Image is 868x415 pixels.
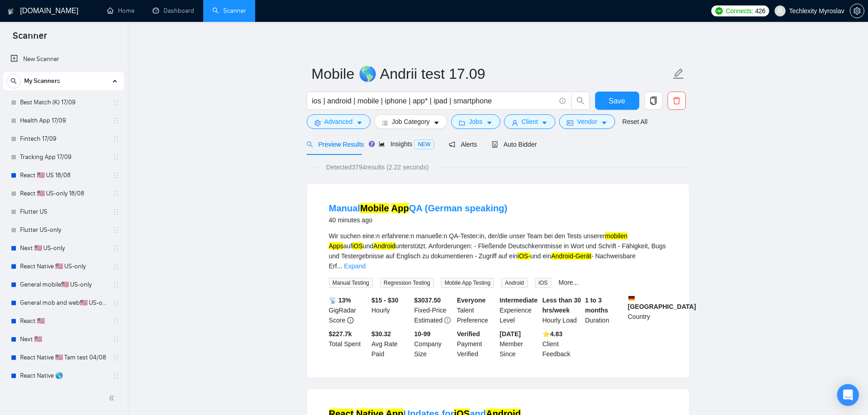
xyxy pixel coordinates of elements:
[112,372,119,379] span: holder
[518,252,530,260] mark: iOS-
[356,119,363,126] span: caret-down
[329,203,508,213] a: ManualMobile AppQA (German speaking)
[329,278,373,288] span: Manual Testing
[20,112,107,130] a: Health App 17/09
[572,97,589,105] span: search
[457,297,486,304] b: Everyone
[20,203,107,221] a: Flutter US
[8,4,14,19] img: logo
[777,8,783,14] span: user
[715,7,723,15] img: upwork-logo.png
[673,68,684,80] span: edit
[668,92,686,110] button: delete
[512,119,518,126] span: user
[412,329,455,359] div: Company Size
[522,117,538,127] span: Client
[414,297,441,304] b: $ 3037.50
[444,317,451,323] span: exclamation-circle
[344,262,365,270] a: Expand
[112,117,119,124] span: holder
[368,140,376,148] div: Tooltip anchor
[837,384,859,406] div: Open Intercom Messenger
[329,297,351,304] b: 📡 13%
[20,257,107,276] a: React Native 🇺🇸 US-only
[327,295,370,325] div: GigRadar Score
[457,330,480,338] b: Verified
[112,318,119,325] span: holder
[10,50,117,68] a: New Scanner
[577,117,597,127] span: Vendor
[24,72,60,90] span: My Scanners
[327,329,370,359] div: Total Spent
[329,242,344,250] mark: Apps
[360,203,389,213] mark: Mobile
[382,119,388,126] span: bars
[112,263,119,270] span: holder
[20,148,107,166] a: Tracking App 17/09
[112,281,119,288] span: holder
[379,140,434,148] span: Insights
[20,166,107,184] a: React 🇺🇸 US 18/08
[542,297,581,314] b: Less than 30 hrs/week
[850,7,864,15] a: setting
[668,97,685,105] span: delete
[312,95,555,107] input: Search Freelance Jobs...
[726,6,753,16] span: Connects:
[469,117,483,127] span: Jobs
[583,295,626,325] div: Duration
[414,330,431,338] b: 10-99
[371,330,391,338] b: $30.32
[153,7,194,15] a: dashboardDashboard
[498,329,541,359] div: Member Since
[628,295,635,302] img: 🇩🇪
[20,312,107,330] a: React 🇺🇸
[542,330,562,338] b: ⭐️ 4.83
[451,114,500,129] button: folderJobscaret-down
[644,92,663,110] button: copy
[559,279,579,286] a: More...
[601,119,607,126] span: caret-down
[112,336,119,343] span: holder
[492,141,498,148] span: robot
[3,50,124,68] li: New Scanner
[112,135,119,143] span: holder
[20,239,107,257] a: Next 🇺🇸 US-only
[455,295,498,325] div: Talent Preference
[7,78,21,84] span: search
[112,208,119,215] span: holder
[20,221,107,239] a: Flutter US-only
[492,141,537,148] span: Auto Bidder
[628,295,696,310] b: [GEOGRAPHIC_DATA]
[414,139,434,149] span: NEW
[20,276,107,294] a: General mobile🇺🇸 US-only
[379,141,385,147] span: area-chart
[20,348,107,367] a: React Native 🇺🇸 Tam test 04/08
[20,294,107,312] a: General mob and web🇺🇸 US-only - to be done
[392,117,430,127] span: Job Category
[108,394,118,403] span: double-left
[380,278,434,288] span: Regression Testing
[112,354,119,361] span: holder
[455,329,498,359] div: Payment Verified
[329,231,667,271] div: Wir suchen eine:n erfahrene:n manuelle:n QA-Tester:in, der/die unser Team bei den Tests unserer a...
[595,92,639,110] button: Save
[5,29,54,48] span: Scanner
[307,141,313,148] span: search
[324,117,353,127] span: Advanced
[20,184,107,203] a: React 🇺🇸 US-only 18/08
[500,297,538,304] b: Intermediate
[312,62,671,85] input: Scanner name...
[501,278,527,288] span: Android
[571,92,590,110] button: search
[500,330,521,338] b: [DATE]
[391,203,409,213] mark: App
[307,114,370,129] button: settingAdvancedcaret-down
[585,297,608,314] b: 1 to 3 months
[412,295,455,325] div: Fixed-Price
[645,97,662,105] span: copy
[540,295,583,325] div: Hourly Load
[504,114,556,129] button: userClientcaret-down
[212,7,246,15] a: searchScanner
[449,141,477,148] span: Alerts
[850,7,864,15] span: setting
